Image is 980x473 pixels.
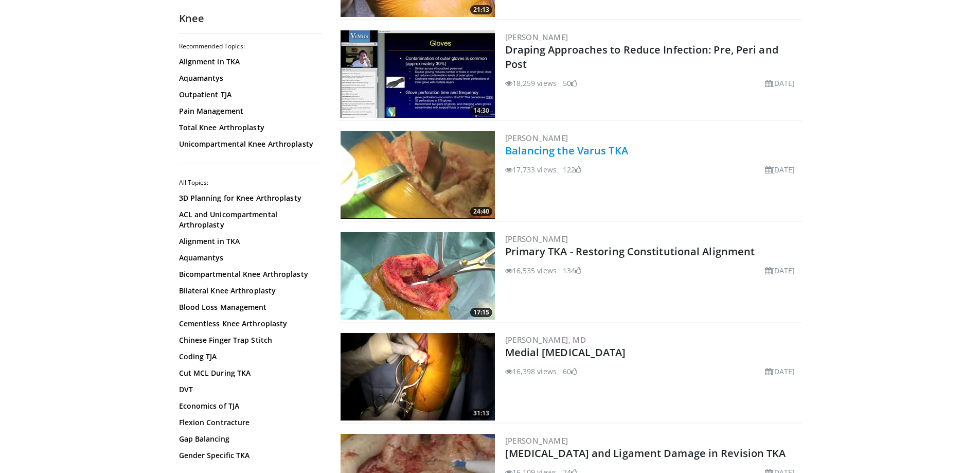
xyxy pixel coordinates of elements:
a: [PERSON_NAME] [505,435,568,446]
li: 122 [563,164,581,175]
img: bKdxKv0jK92UJBOH4xMDoxOmdtO40mAx.300x170_q85_crop-smart_upscale.jpg [341,30,495,118]
a: Cut MCL During TKA [179,368,318,378]
a: 17:15 [341,232,495,320]
span: 24:40 [470,207,492,216]
a: 31:13 [341,333,495,421]
a: Unicompartmental Knee Arthroplasty [179,139,318,149]
a: Alignment in TKA [179,236,318,247]
a: Blood Loss Management [179,302,318,312]
a: [PERSON_NAME] [505,234,568,244]
li: 16,535 views [505,265,557,276]
a: ACL and Unicompartmental Arthroplasty [179,209,318,230]
a: Bicompartmental Knee Arthroplasty [179,269,318,279]
a: Gap Balancing [179,434,318,444]
li: 60 [563,366,577,377]
img: 6ae2dc31-2d6d-425f-b60a-c0e1990a8dab.300x170_q85_crop-smart_upscale.jpg [341,232,495,320]
a: Coding TJA [179,352,318,362]
a: [PERSON_NAME] [505,133,568,143]
a: Cementless Knee Arthroplasty [179,319,318,329]
a: 24:40 [341,131,495,219]
a: Total Knee Arthroplasty [179,122,318,133]
a: [MEDICAL_DATA] and Ligament Damage in Revision TKA [505,446,786,460]
a: Gender Specific TKA [179,450,318,461]
a: 14:30 [341,30,495,118]
span: 17:15 [470,308,492,317]
li: 16,398 views [505,366,557,377]
a: Outpatient TJA [179,90,318,100]
li: [DATE] [765,78,795,89]
span: 21:13 [470,5,492,14]
a: Medial [MEDICAL_DATA] [505,345,626,359]
span: 31:13 [470,409,492,418]
a: Chinese Finger Trap Stitch [179,335,318,345]
a: Primary TKA - Restoring Constitutional Alignment [505,244,755,258]
li: [DATE] [765,366,795,377]
span: 14:30 [470,106,492,115]
li: [DATE] [765,265,795,276]
li: 50 [563,78,577,89]
a: DVT [179,384,318,395]
a: Flexion Contracture [179,417,318,428]
a: Bilateral Knee Arthroplasty [179,286,318,296]
img: 294122_0000_1.png.300x170_q85_crop-smart_upscale.jpg [341,333,495,421]
a: 3D Planning for Knee Arthroplasty [179,193,318,203]
h2: Knee [179,12,323,25]
a: [PERSON_NAME] [505,32,568,42]
a: Alignment in TKA [179,57,318,67]
a: Balancing the Varus TKA [505,144,628,157]
a: Draping Approaches to Reduce Infection: Pre, Peri and Post [505,43,778,71]
li: 18,259 views [505,78,557,89]
a: Aquamantys [179,73,318,83]
img: den_1.png.300x170_q85_crop-smart_upscale.jpg [341,131,495,219]
a: [PERSON_NAME], MD [505,335,586,345]
a: Aquamantys [179,253,318,263]
h2: Recommended Topics: [179,42,320,50]
li: 17,733 views [505,164,557,175]
a: Pain Management [179,106,318,116]
li: [DATE] [765,164,795,175]
h2: All Topics: [179,179,320,187]
a: Economics of TJA [179,401,318,411]
li: 134 [563,265,581,276]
